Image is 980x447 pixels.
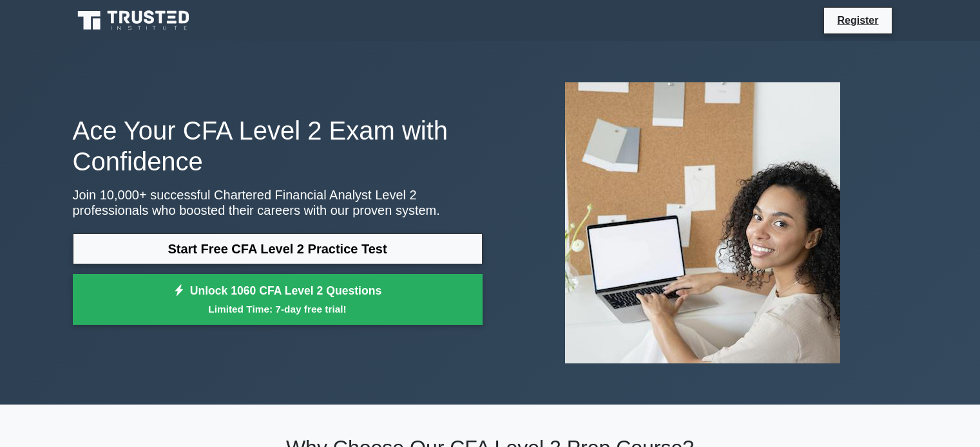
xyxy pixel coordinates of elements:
small: Limited Time: 7-day free trial! [89,302,466,316]
a: Register [829,12,886,28]
a: Start Free CFA Level 2 Practice Test [73,233,483,264]
a: Unlock 1060 CFA Level 2 QuestionsLimited Time: 7-day free trial! [73,274,483,325]
p: Join 10,000+ successful Chartered Financial Analyst Level 2 professionals who boosted their caree... [73,187,483,218]
h1: Ace Your CFA Level 2 Exam with Confidence [73,115,483,177]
